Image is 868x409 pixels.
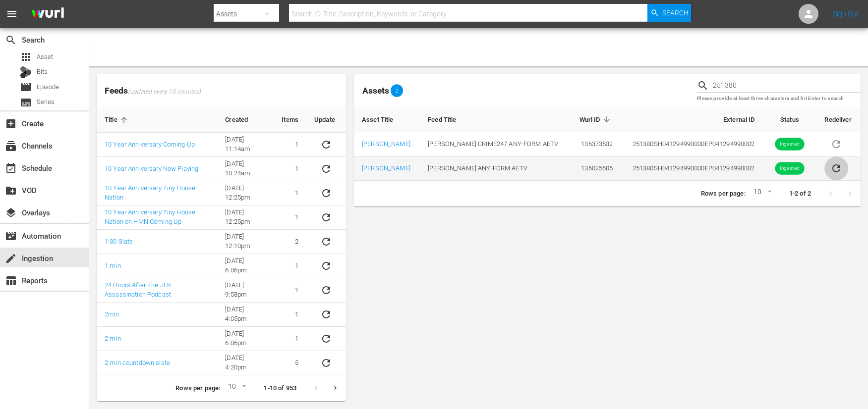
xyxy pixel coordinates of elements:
span: Assets [362,86,389,96]
a: [PERSON_NAME] [362,164,410,172]
span: Overlays [5,207,17,219]
p: Rows per page: [175,384,220,393]
div: 10 [750,186,773,201]
span: Search [5,34,17,46]
td: [DATE] 6:06pm [217,254,274,278]
span: Ingested [775,165,804,172]
span: Feeds [97,83,346,99]
span: (updated every 15 minutes) [128,88,201,96]
td: 1 [274,278,306,303]
td: 251380 SH041294990000 EP041294990002 [621,132,763,156]
span: Reports [5,275,17,287]
table: sticky table [97,107,346,375]
td: [PERSON_NAME] CRIME247 ANY-FORM AETV [420,132,570,156]
input: Search Title, Series Title, Wurl ID or External ID [713,78,861,93]
td: [DATE] 9:58pm [217,278,274,303]
span: Wurl ID [579,115,613,124]
td: [DATE] 4:05pm [217,303,274,327]
span: 2 [391,88,404,94]
a: 2 min countdown slate [105,359,170,366]
span: Bits [37,67,48,77]
span: Asset [37,52,53,62]
td: 1 [274,157,306,181]
td: 1 [274,303,306,327]
td: [DATE] 12:10pm [217,230,274,254]
th: Status [763,107,817,132]
td: [DATE] 6:06pm [217,327,274,351]
td: 5 [274,351,306,375]
div: Bits [20,66,32,78]
th: Items [274,107,306,133]
td: [DATE] 10:24am [217,157,274,181]
button: Search [647,4,691,22]
td: [PERSON_NAME] ANY-FORM AETV [420,156,570,181]
span: Asset [20,51,32,63]
th: Feed Title [420,107,570,132]
span: menu [6,8,18,20]
td: [DATE] 12:25pm [217,205,274,230]
a: 10 Year Anniversary Tiny House Nation [105,184,195,201]
a: 10 Year Anniversary Tiny House Nation on HMN Coming Up [105,208,195,225]
span: Asset is in future lineups. Remove all episodes that contain this asset before redelivering [824,140,848,147]
span: Search [662,4,689,22]
td: [DATE] 12:25pm [217,181,274,205]
img: ans4CAIJ8jUAAAAAAAAAAAAAAAAAAAAAAAAgQb4GAAAAAAAAAAAAAAAAAAAAAAAAJMjXAAAAAAAAAAAAAAAAAAAAAAAAgAT5G... [24,2,71,26]
span: Series [20,97,32,108]
a: 2min [105,310,119,318]
span: Created [225,115,261,124]
span: Title [105,115,130,124]
div: 10 [224,381,248,396]
a: [PERSON_NAME] [362,140,410,148]
td: 1 [274,327,306,351]
a: 2 min [105,335,121,342]
span: Automation [5,230,17,242]
a: 10 Year Anniversary Now Playing [105,165,198,172]
p: 1-10 of 953 [264,384,296,393]
td: 136025605 [570,156,621,181]
p: 1-2 of 2 [789,189,811,199]
table: sticky table [354,107,861,181]
td: [DATE] 4:20pm [217,351,274,375]
a: 10 Year Anniversary Coming Up [105,141,195,148]
td: 136373532 [570,132,621,156]
th: External ID [621,107,763,132]
span: Schedule [5,162,17,174]
span: Episode [20,81,32,93]
span: Asset Title [362,115,406,124]
a: 24 Hours After The JFK Assassination Podcast [105,281,171,298]
th: Update [306,107,346,133]
p: Rows per page: [701,189,746,199]
td: 1 [274,181,306,205]
p: Please provide at least three characters and hit Enter to search [697,95,861,103]
td: 1 [274,133,306,157]
th: Redeliver [816,107,861,132]
td: 2 [274,230,306,254]
td: [DATE] 11:14am [217,133,274,157]
td: 251380 SH041294990000 EP041294990002 [621,156,763,181]
span: Create [5,118,17,130]
span: Ingestion [5,253,17,264]
a: 1 min [105,262,121,269]
span: Episode [37,82,59,92]
td: 1 [274,254,306,278]
span: Channels [5,140,17,152]
td: 1 [274,205,306,230]
a: 1:30 Slate [105,238,133,245]
span: Series [37,97,55,107]
span: VOD [5,185,17,197]
button: Next page [326,378,345,398]
a: Sign Out [833,10,859,18]
span: Ingested [775,141,804,148]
